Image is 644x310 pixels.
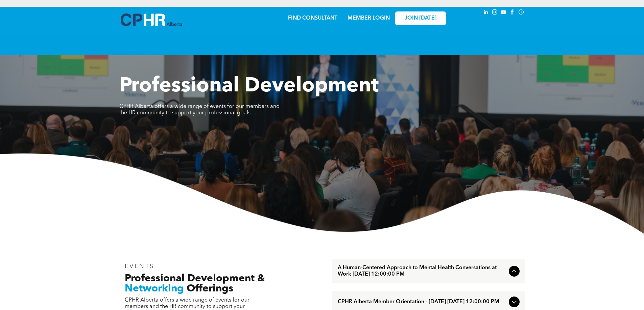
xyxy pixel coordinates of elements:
[119,76,379,96] span: Professional Development
[187,284,233,294] span: Offerings
[509,8,516,18] a: facebook
[125,263,155,270] span: EVENTS
[121,13,182,26] img: A blue and white logo for cp alberta
[348,16,390,21] a: MEMBER LOGIN
[125,284,184,294] span: Networking
[491,8,499,18] a: instagram
[500,8,507,18] a: youtube
[405,15,436,22] span: JOIN [DATE]
[338,265,506,278] span: A Human-Centered Approach to Mental Health Conversations at Work [DATE] 12:00:00 PM
[395,11,446,25] a: JOIN [DATE]
[518,8,525,18] a: Social network
[288,16,337,21] a: FIND CONSULTANT
[125,274,265,284] span: Professional Development &
[119,104,280,116] span: CPHR Alberta offers a wide range of events for our members and the HR community to support your p...
[482,8,490,18] a: linkedin
[338,299,506,305] span: CPHR Alberta Member Orientation - [DATE] [DATE] 12:00:00 PM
